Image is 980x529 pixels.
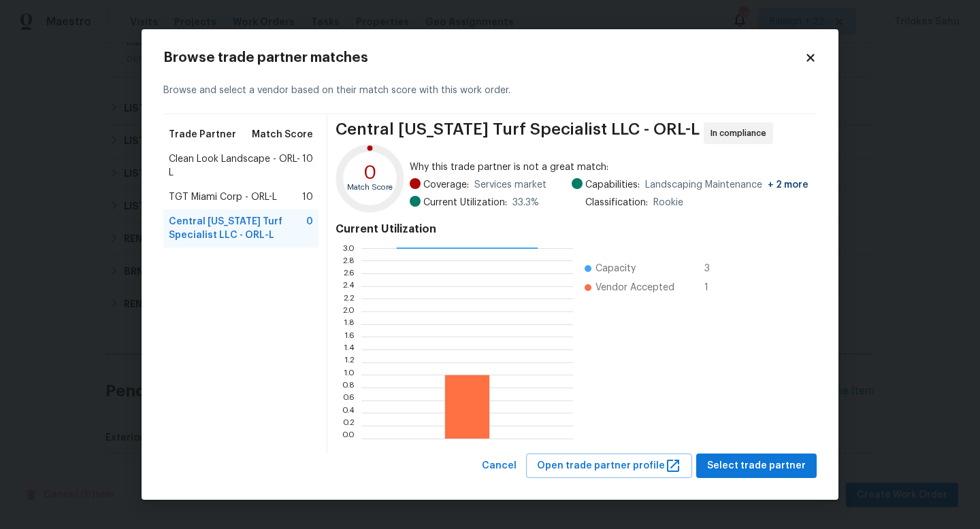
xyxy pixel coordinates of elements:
button: Open trade partner profile [526,454,692,479]
span: Select trade partner [707,458,806,475]
span: Why this trade partner is not a great match: [410,160,808,174]
text: 2.8 [342,256,355,264]
h4: Current Utilization [336,222,808,236]
span: Open trade partner profile [537,458,681,475]
button: Select trade partner [696,454,817,479]
span: Match Score [252,128,313,141]
span: TGT Miami Corp - ORL-L [169,190,277,204]
span: Rookie [653,196,683,209]
text: 0.6 [342,396,355,404]
span: + 2 more [768,180,808,190]
span: Central [US_STATE] Turf Specialist LLC - ORL-L [336,122,700,144]
span: Capabilities: [585,178,640,192]
span: Capacity [595,262,636,275]
text: 0.4 [342,409,355,417]
text: 2.6 [343,269,355,277]
span: In compliance [710,126,772,140]
div: Browse and select a vendor based on their match score with this work order. [163,67,817,114]
text: 3.0 [342,243,355,252]
span: 10 [302,152,313,180]
span: 3 [704,262,726,275]
text: Match Score [347,184,393,191]
text: 0.0 [342,434,355,442]
span: Classification: [585,196,648,209]
text: 2.4 [342,281,355,290]
span: 10 [302,190,313,204]
button: Cancel [476,454,522,479]
text: 1.4 [344,345,355,354]
text: 0.2 [342,422,355,430]
span: 33.3 % [512,196,539,209]
text: 2.0 [342,307,355,315]
text: 0.8 [342,383,355,392]
span: Vendor Accepted [595,281,674,294]
text: 2.2 [343,294,355,303]
text: 1.8 [344,320,355,328]
span: Trade Partner [169,128,236,141]
span: Coverage: [423,178,469,192]
span: Landscaping Maintenance [645,178,808,192]
span: 0 [306,215,313,242]
text: 0 [363,163,377,182]
span: Services market [474,178,546,192]
h2: Browse trade partner matches [163,51,804,65]
span: Clean Look Landscape - ORL-L [169,152,302,180]
span: Cancel [482,458,517,475]
span: Current Utilization: [423,196,507,209]
span: 1 [704,281,726,294]
text: 1.6 [344,332,355,341]
span: Central [US_STATE] Turf Specialist LLC - ORL-L [169,215,306,242]
text: 1.2 [344,358,355,366]
text: 1.0 [344,371,355,379]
